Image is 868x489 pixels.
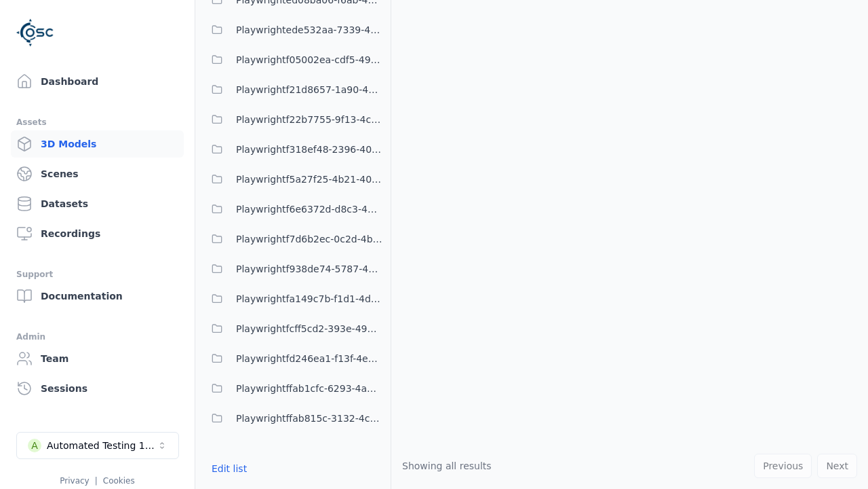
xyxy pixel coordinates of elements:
a: Scenes [11,160,184,187]
span: Showing all results [402,460,492,471]
span: Playwrightf6e6372d-d8c3-48d1-8f16-0ef137004ef1 [236,201,382,217]
button: Playwrightfcff5cd2-393e-496b-8f37-f5ce92b84b95 [203,315,382,342]
span: Playwrightfcff5cd2-393e-496b-8f37-f5ce92b84b95 [236,321,382,337]
a: Datasets [11,190,184,217]
span: | [95,476,98,486]
a: Privacy [60,476,89,486]
a: Team [11,345,184,372]
div: Admin [16,329,178,345]
button: Playwrightede532aa-7339-45f7-8331-59c496805e31 [203,16,382,43]
button: Playwrightf6e6372d-d8c3-48d1-8f16-0ef137004ef1 [203,196,382,223]
span: Playwrightf05002ea-cdf5-49d5-8c73-e30e9b073536 [236,52,382,68]
a: Recordings [11,220,184,247]
button: Playwrightf318ef48-2396-40bb-9121-597365a9c38d [203,136,382,163]
button: Playwrightfd246ea1-f13f-4e77-acca-fcd6d55a72dd [203,345,382,372]
span: Playwrightfd246ea1-f13f-4e77-acca-fcd6d55a72dd [236,350,382,367]
button: Select a workspace [16,432,179,459]
div: Support [16,266,178,283]
button: Playwrightf21d8657-1a90-4d62-a0d6-d375ceb0f4d9 [203,76,382,103]
a: Documentation [11,283,184,310]
span: Playwrightf938de74-5787-461e-b2f7-d3c2c2798525 [236,261,382,277]
button: Playwrightf938de74-5787-461e-b2f7-d3c2c2798525 [203,255,382,283]
span: Playwrightf22b7755-9f13-4c77-9466-1ba9964cd8f7 [236,111,382,128]
div: Automated Testing 1 - Playwright [47,439,157,452]
span: Playwrightffab1cfc-6293-4a63-b192-c0ce7931d3c5 [236,380,382,397]
span: Playwrightf21d8657-1a90-4d62-a0d6-d375ceb0f4d9 [236,81,382,98]
a: 3D Models [11,130,184,158]
button: Playwrightffab815c-3132-4ca9-9321-41b7911218bf [203,405,382,432]
span: Playwrightf5a27f25-4b21-40df-860f-4385a207a8a6 [236,171,382,187]
span: Playwrightf7d6b2ec-0c2d-4b61-b130-c2424894d07e [236,231,382,247]
span: Playwrightfa149c7b-f1d1-4da2-bf0b-5d1572eedb4f [236,291,382,307]
button: Playwrightffab1cfc-6293-4a63-b192-c0ce7931d3c5 [203,375,382,402]
img: Logo [16,14,54,52]
button: Playwrightf7d6b2ec-0c2d-4b61-b130-c2424894d07e [203,225,382,253]
button: Playwrightfa149c7b-f1d1-4da2-bf0b-5d1572eedb4f [203,285,382,312]
div: A [28,439,41,452]
span: Playwrightede532aa-7339-45f7-8331-59c496805e31 [236,22,382,38]
button: Playwrightf05002ea-cdf5-49d5-8c73-e30e9b073536 [203,46,382,73]
a: Dashboard [11,68,184,95]
a: Cookies [103,476,135,486]
button: Playwrightf5a27f25-4b21-40df-860f-4385a207a8a6 [203,166,382,193]
button: Edit list [203,456,255,481]
span: Playwrightf318ef48-2396-40bb-9121-597365a9c38d [236,141,382,158]
a: Sessions [11,375,184,402]
button: Playwrightf22b7755-9f13-4c77-9466-1ba9964cd8f7 [203,106,382,133]
span: Playwrightffab815c-3132-4ca9-9321-41b7911218bf [236,410,382,427]
div: Assets [16,114,178,130]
